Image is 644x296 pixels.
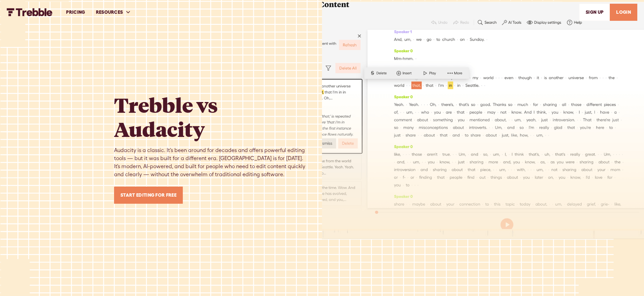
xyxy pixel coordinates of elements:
[7,8,53,16] img: Trebble FM Logo
[96,9,123,16] div: RESOURCES
[114,146,307,179] div: Audacity is a classic. It's been around for decades and offers powerful editing tools — but it wa...
[610,4,637,21] a: LOGIN
[579,4,610,21] a: SIGn UP
[7,8,53,16] a: home
[114,93,307,141] h1: Trebble vs Audacity
[61,1,90,24] a: PRICING
[91,1,137,24] div: RESOURCES
[114,187,183,204] a: Start Editing for Free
